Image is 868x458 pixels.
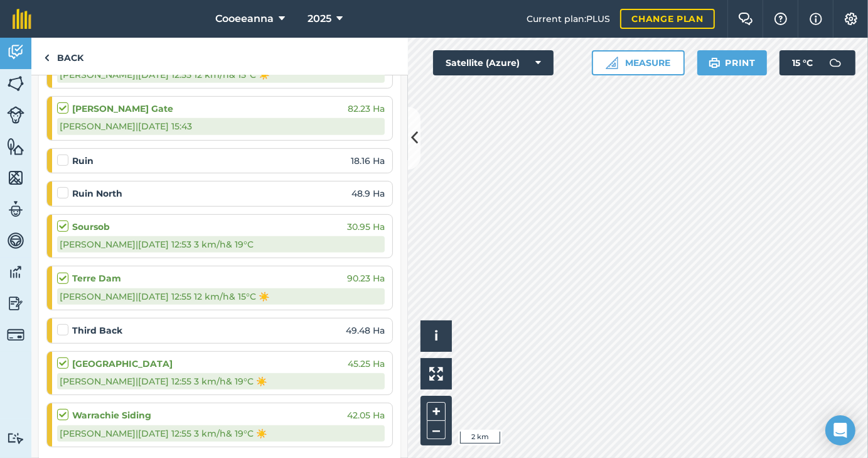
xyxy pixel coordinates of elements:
span: 82.23 Ha [348,102,385,116]
strong: [GEOGRAPHIC_DATA] [72,357,173,371]
img: Two speech bubbles overlapping with the left bubble in the forefront [738,13,753,25]
span: 45.25 Ha [348,357,385,371]
button: Measure [592,50,685,75]
div: [PERSON_NAME] | [DATE] 12:55 12 km/h & 15 ° C ☀️ [57,288,385,305]
strong: Terre Dam [72,271,121,285]
span: Current plan : PLUS [527,12,610,26]
strong: Ruin North [72,187,122,200]
img: svg+xml;base64,PD94bWwgdmVyc2lvbj0iMS4wIiBlbmNvZGluZz0idXRmLTgiPz4KPCEtLSBHZW5lcmF0b3I6IEFkb2JlIE... [823,50,848,75]
img: A cog icon [844,13,859,25]
img: svg+xml;base64,PHN2ZyB4bWxucz0iaHR0cDovL3d3dy53My5vcmcvMjAwMC9zdmciIHdpZHRoPSI5IiBoZWlnaHQ9IjI0Ii... [44,50,50,65]
button: – [427,421,446,439]
button: + [427,402,446,421]
a: Back [31,38,96,75]
span: 48.9 Ha [351,187,385,200]
div: [PERSON_NAME] | [DATE] 15:43 [57,118,385,134]
img: svg+xml;base64,PHN2ZyB4bWxucz0iaHR0cDovL3d3dy53My5vcmcvMjAwMC9zdmciIHdpZHRoPSI1NiIgaGVpZ2h0PSI2MC... [7,137,24,156]
span: Cooeeanna [215,11,274,26]
strong: Ruin [72,154,94,168]
strong: Soursob [72,220,110,234]
img: svg+xml;base64,PD94bWwgdmVyc2lvbj0iMS4wIiBlbmNvZGluZz0idXRmLTgiPz4KPCEtLSBHZW5lcmF0b3I6IEFkb2JlIE... [7,294,24,313]
img: svg+xml;base64,PD94bWwgdmVyc2lvbj0iMS4wIiBlbmNvZGluZz0idXRmLTgiPz4KPCEtLSBHZW5lcmF0b3I6IEFkb2JlIE... [7,326,24,344]
img: A question mark icon [773,13,788,25]
div: [PERSON_NAME] | [DATE] 12:55 3 km/h & 19 ° C ☀️ [57,425,385,442]
img: svg+xml;base64,PHN2ZyB4bWxucz0iaHR0cDovL3d3dy53My5vcmcvMjAwMC9zdmciIHdpZHRoPSI1NiIgaGVpZ2h0PSI2MC... [7,168,24,187]
span: 2025 [308,11,331,26]
button: 15 °C [780,50,855,75]
strong: [PERSON_NAME] Gate [72,102,173,116]
img: svg+xml;base64,PD94bWwgdmVyc2lvbj0iMS4wIiBlbmNvZGluZz0idXRmLTgiPz4KPCEtLSBHZW5lcmF0b3I6IEFkb2JlIE... [7,200,24,219]
img: svg+xml;base64,PD94bWwgdmVyc2lvbj0iMS4wIiBlbmNvZGluZz0idXRmLTgiPz4KPCEtLSBHZW5lcmF0b3I6IEFkb2JlIE... [7,231,24,250]
span: 15 ° C [792,50,813,75]
img: svg+xml;base64,PD94bWwgdmVyc2lvbj0iMS4wIiBlbmNvZGluZz0idXRmLTgiPz4KPCEtLSBHZW5lcmF0b3I6IEFkb2JlIE... [7,263,24,281]
img: svg+xml;base64,PHN2ZyB4bWxucz0iaHR0cDovL3d3dy53My5vcmcvMjAwMC9zdmciIHdpZHRoPSI1NiIgaGVpZ2h0PSI2MC... [7,74,24,93]
div: [PERSON_NAME] | [DATE] 12:53 3 km/h & 19 ° C [57,236,385,253]
img: svg+xml;base64,PD94bWwgdmVyc2lvbj0iMS4wIiBlbmNvZGluZz0idXRmLTgiPz4KPCEtLSBHZW5lcmF0b3I6IEFkb2JlIE... [7,43,24,62]
div: [PERSON_NAME] | [DATE] 12:55 3 km/h & 19 ° C ☀️ [57,373,385,390]
span: 30.95 Ha [347,220,385,234]
img: svg+xml;base64,PHN2ZyB4bWxucz0iaHR0cDovL3d3dy53My5vcmcvMjAwMC9zdmciIHdpZHRoPSIxOSIgaGVpZ2h0PSIyNC... [709,55,721,70]
img: Four arrows, one pointing top left, one top right, one bottom right and the last bottom left [429,367,443,381]
img: Ruler icon [606,57,618,69]
span: 42.05 Ha [347,408,385,422]
a: Change plan [620,9,715,29]
span: 49.48 Ha [346,324,385,337]
button: i [421,320,452,352]
img: svg+xml;base64,PD94bWwgdmVyc2lvbj0iMS4wIiBlbmNvZGluZz0idXRmLTgiPz4KPCEtLSBHZW5lcmF0b3I6IEFkb2JlIE... [7,432,24,444]
strong: Warrachie Siding [72,408,151,422]
img: fieldmargin Logo [13,9,31,29]
span: i [434,328,438,344]
strong: Third Back [72,324,122,337]
img: svg+xml;base64,PD94bWwgdmVyc2lvbj0iMS4wIiBlbmNvZGluZz0idXRmLTgiPz4KPCEtLSBHZW5lcmF0b3I6IEFkb2JlIE... [7,106,24,124]
div: Open Intercom Messenger [825,415,855,445]
button: Print [697,50,768,75]
span: 18.16 Ha [351,154,385,168]
button: Satellite (Azure) [433,50,554,75]
span: 90.23 Ha [347,271,385,285]
img: svg+xml;base64,PHN2ZyB4bWxucz0iaHR0cDovL3d3dy53My5vcmcvMjAwMC9zdmciIHdpZHRoPSIxNyIgaGVpZ2h0PSIxNy... [810,11,822,26]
